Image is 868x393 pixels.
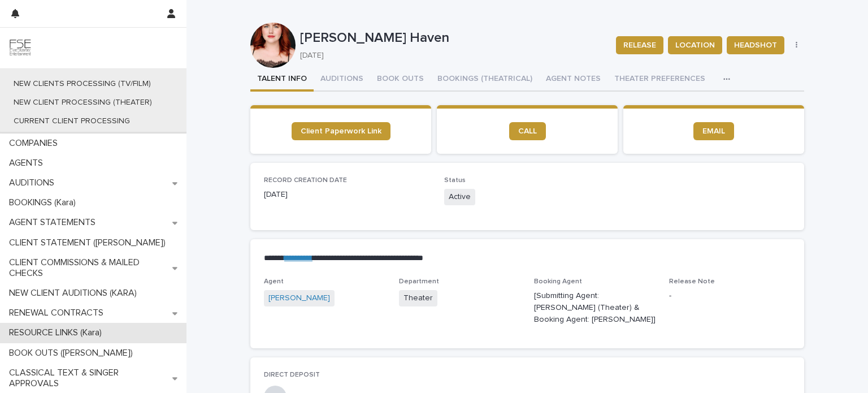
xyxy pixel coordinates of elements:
p: RESOURCE LINKS (Kara) [5,327,111,338]
span: Theater [399,290,437,306]
button: AUDITIONS [314,68,370,92]
span: Department [399,278,439,285]
p: CLIENT STATEMENT ([PERSON_NAME]) [5,237,175,248]
span: RECORD CREATION DATE [264,177,347,184]
p: NEW CLIENTS PROCESSING (TV/FILM) [5,79,160,89]
p: BOOK OUTS ([PERSON_NAME]) [5,348,142,359]
p: CURRENT CLIENT PROCESSING [5,116,139,126]
span: DIRECT DEPOSIT [264,372,320,378]
button: AGENT NOTES [539,68,607,92]
span: Release Note [669,278,715,285]
button: BOOK OUTS [370,68,431,92]
p: AGENTS [5,158,52,169]
p: NEW CLIENT AUDITIONS (KARA) [5,288,146,299]
span: HEADSHOT [734,40,777,51]
button: LOCATION [668,36,722,54]
button: RELEASE [616,36,663,54]
a: [PERSON_NAME] [268,292,330,304]
button: HEADSHOT [727,36,784,54]
button: BOOKINGS (THEATRICAL) [431,68,539,92]
span: Status [444,177,466,184]
p: [DATE] [264,189,431,201]
span: EMAIL [702,127,725,135]
span: Agent [264,278,284,285]
span: Active [444,189,475,205]
span: Client Paperwork Link [301,127,381,135]
button: THEATER PREFERENCES [607,68,712,92]
span: LOCATION [675,40,715,51]
p: BOOKINGS (Kara) [5,197,85,208]
p: - [669,290,791,302]
p: COMPANIES [5,138,67,149]
p: AGENT STATEMENTS [5,217,105,228]
p: AUDITIONS [5,178,63,188]
span: Booking Agent [534,278,582,285]
p: [PERSON_NAME] Haven [300,30,607,46]
a: CALL [509,122,546,140]
p: NEW CLIENT PROCESSING (THEATER) [5,98,161,107]
button: TALENT INFO [250,68,314,92]
span: RELEASE [623,40,656,51]
span: CALL [518,127,537,135]
a: EMAIL [693,122,734,140]
p: [Submitting Agent: [PERSON_NAME] (Theater) & Booking Agent: [PERSON_NAME]] [534,290,656,325]
p: CLIENT COMMISSIONS & MAILED CHECKS [5,257,172,279]
p: [DATE] [300,51,602,61]
p: CLASSICAL TEXT & SINGER APPROVALS [5,368,172,389]
p: RENEWAL CONTRACTS [5,308,112,318]
a: Client Paperwork Link [292,122,390,140]
img: 9JgRvJ3ETPGCJDhvPVA5 [9,37,32,59]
